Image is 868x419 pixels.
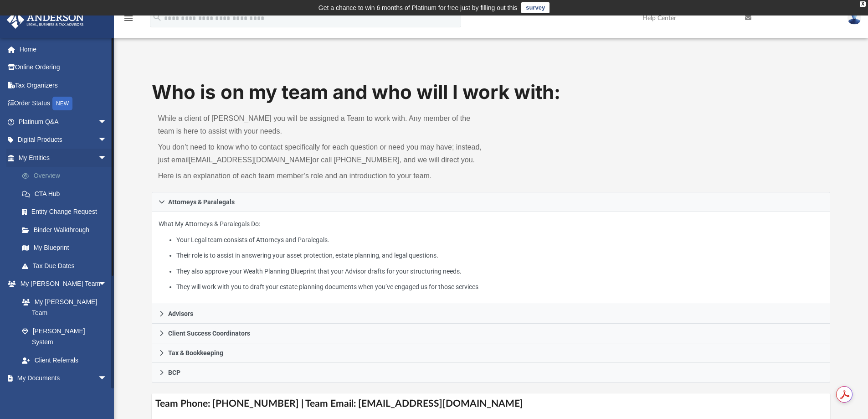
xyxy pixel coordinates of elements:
[152,79,831,106] h1: Who is on my team and who will I work with:
[152,212,831,305] div: Attorneys & Paralegals
[6,275,116,293] a: My [PERSON_NAME] Teamarrow_drop_down
[152,324,831,343] a: Client Success Coordinators
[152,192,831,212] a: Attorneys & Paralegals
[176,266,823,277] li: They also approve your Wealth Planning Blueprint that your Advisor drafts for your structuring ne...
[152,363,831,383] a: BCP
[189,156,312,164] a: [EMAIL_ADDRESS][DOMAIN_NAME]
[13,203,121,221] a: Entity Change Request
[168,369,180,376] span: BCP
[168,199,235,205] span: Attorneys & Paralegals
[13,293,112,322] a: My [PERSON_NAME] Team
[6,40,121,58] a: Home
[13,221,121,239] a: Binder Walkthrough
[176,234,823,246] li: Your Legal team consists of Attorneys and Paralegals.
[98,131,116,150] span: arrow_drop_down
[13,185,121,203] a: CTA Hub
[98,369,116,388] span: arrow_drop_down
[318,2,518,13] div: Get a chance to win 6 months of Platinum for free just by filling out this
[158,141,485,166] p: You don’t need to know who to contact specifically for each question or need you may have; instea...
[168,330,250,336] span: Client Success Coordinators
[13,351,116,369] a: Client Referrals
[159,218,824,293] p: What My Attorneys & Paralegals Do:
[152,343,831,363] a: Tax & Bookkeeping
[13,167,121,185] a: Overview
[176,281,823,293] li: They will work with you to draft your estate planning documents when you’ve engaged us for those ...
[13,257,121,275] a: Tax Due Dates
[52,97,72,110] div: NEW
[847,11,861,25] img: User Pic
[152,393,831,414] h4: Team Phone: [PHONE_NUMBER] | Team Email: [EMAIL_ADDRESS][DOMAIN_NAME]
[123,17,134,24] a: menu
[98,149,116,167] span: arrow_drop_down
[98,113,116,131] span: arrow_drop_down
[152,304,831,324] a: Advisors
[98,275,116,294] span: arrow_drop_down
[4,11,87,29] img: Anderson Advisors Platinum Portal
[860,1,866,7] div: close
[6,58,121,77] a: Online Ordering
[158,112,485,138] p: While a client of [PERSON_NAME] you will be assigned a Team to work with. Any member of the team ...
[6,94,121,113] a: Order StatusNEW
[13,239,116,257] a: My Blueprint
[168,310,193,317] span: Advisors
[521,2,550,13] a: survey
[6,113,121,131] a: Platinum Q&Aarrow_drop_down
[13,322,116,351] a: [PERSON_NAME] System
[6,369,116,388] a: My Documentsarrow_drop_down
[123,13,134,24] i: menu
[176,250,823,261] li: Their role is to assist in answering your asset protection, estate planning, and legal questions.
[152,12,162,22] i: search
[13,387,112,405] a: Box
[6,131,121,149] a: Digital Productsarrow_drop_down
[158,170,485,182] p: Here is an explanation of each team member’s role and an introduction to your team.
[6,76,121,94] a: Tax Organizers
[6,149,121,167] a: My Entitiesarrow_drop_down
[168,350,223,356] span: Tax & Bookkeeping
